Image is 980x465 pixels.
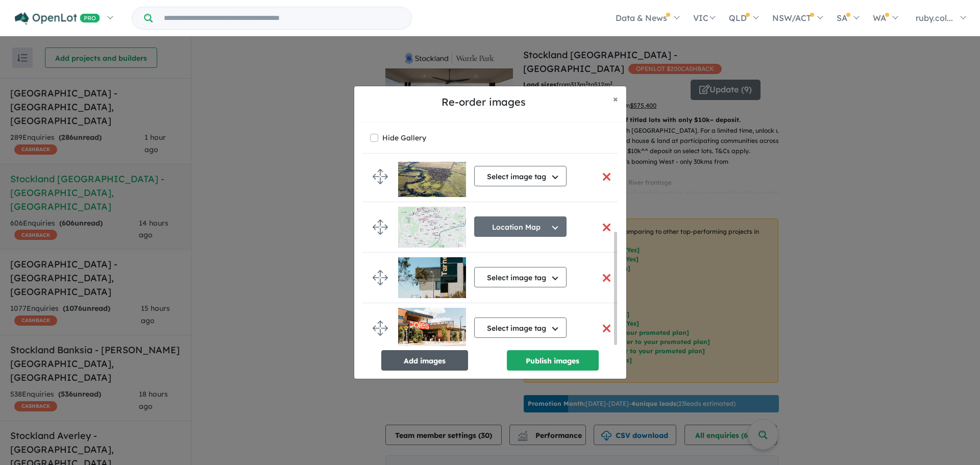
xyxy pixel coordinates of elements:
input: Try estate name, suburb, builder or developer [155,7,409,29]
h5: Re-order images [362,94,605,110]
img: Wattle%20Park%20Estate%20-%20Tarneit%20Aerial%20Art.jpg [398,156,466,197]
label: Hide Gallery [382,131,426,145]
span: ruby.col... [916,13,953,23]
button: Publish images [507,350,599,371]
img: Wattle%20Park%20Estate%20-%20Tarneit%20Location%20Map.jpg [398,207,466,248]
img: Wattle%20Park%20Estate%20-%20Tarneit%202.jpg [398,308,466,349]
button: Select image tag [474,166,567,186]
img: drag.svg [373,169,388,184]
button: Add images [381,350,468,371]
img: drag.svg [373,270,388,285]
button: Select image tag [474,267,567,287]
img: Wattle%20Park%20Estate%20-%20Tarneit.jpeg [398,257,466,298]
img: drag.svg [373,321,388,336]
button: Select image tag [474,317,567,338]
img: Openlot PRO Logo White [15,12,100,25]
button: Location Map [474,216,567,237]
img: drag.svg [373,219,388,235]
span: × [613,93,618,105]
